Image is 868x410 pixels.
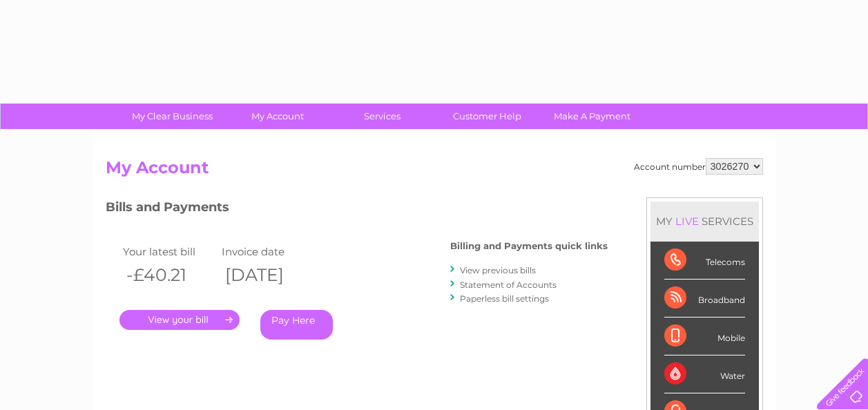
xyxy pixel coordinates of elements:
a: Paperless bill settings [460,293,549,304]
a: My Clear Business [115,104,229,129]
a: . [119,310,240,330]
div: Water [664,355,745,393]
div: MY SERVICES [650,202,759,241]
div: Mobile [664,318,745,355]
th: -£40.21 [119,261,219,289]
a: Customer Help [430,104,544,129]
a: Statement of Accounts [460,280,557,290]
td: Invoice date [218,242,318,261]
h2: My Account [106,158,763,184]
div: Telecoms [664,242,745,280]
h4: Billing and Payments quick links [450,241,608,251]
h3: Bills and Payments [106,197,608,222]
td: Your latest bill [119,242,219,261]
a: Make A Payment [535,104,649,129]
a: View previous bills [460,265,536,275]
div: Broadband [664,280,745,318]
th: [DATE] [218,261,318,289]
div: LIVE [673,215,702,228]
a: Pay Here [260,310,333,340]
a: My Account [220,104,334,129]
a: Services [325,104,439,129]
div: Account number [634,158,763,175]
